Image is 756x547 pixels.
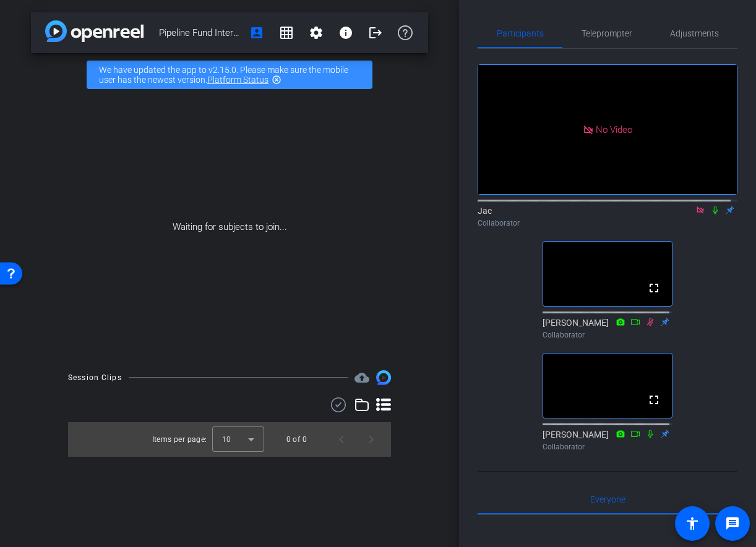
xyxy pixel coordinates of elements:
span: Adjustments [670,29,719,38]
div: Jac [478,205,737,229]
div: We have updated the app to v2.15.0. Please make sure the mobile user has the newest version. [87,61,372,89]
mat-icon: logout [368,25,383,40]
img: Session clips [376,370,391,385]
div: Waiting for subjects to join... [31,96,428,358]
span: Everyone [590,495,625,504]
button: Next page [356,425,386,454]
mat-icon: fullscreen [646,281,661,295]
div: Collaborator [543,329,672,341]
mat-icon: account_box [249,25,264,40]
mat-icon: accessibility [685,516,700,531]
button: Previous page [327,425,356,454]
span: Pipeline Fund Interview [159,20,242,45]
img: app-logo [45,20,144,42]
div: Items per page: [152,433,207,446]
div: Collaborator [478,218,737,229]
div: Collaborator [543,441,672,452]
div: Session Clips [68,371,122,384]
span: Participants [497,29,544,38]
div: 0 of 0 [286,433,307,446]
a: Platform Status [207,75,268,85]
mat-icon: message [725,516,740,531]
mat-icon: settings [309,25,324,40]
mat-icon: highlight_off [272,75,281,85]
span: Teleprompter [582,29,632,38]
div: [PERSON_NAME] [543,428,672,452]
mat-icon: cloud_upload [354,370,369,385]
span: No Video [596,124,632,135]
mat-icon: fullscreen [646,392,661,407]
div: [PERSON_NAME] [543,316,672,341]
span: Destinations for your clips [354,370,369,385]
mat-icon: grid_on [279,25,294,40]
mat-icon: info [338,25,353,40]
